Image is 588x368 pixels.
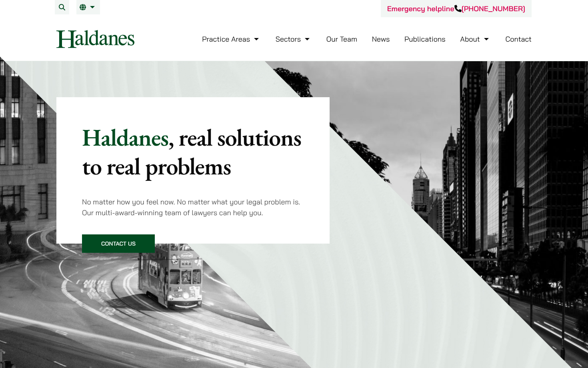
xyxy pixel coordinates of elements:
a: Sectors [276,34,312,44]
a: Contact Us [82,234,155,253]
p: Haldanes [82,123,304,180]
a: Emergency helpline[PHONE_NUMBER] [387,4,525,13]
img: Logo of Haldanes [56,30,134,48]
a: EN [80,4,97,10]
a: Contact [505,34,532,44]
a: News [372,34,390,44]
a: Practice Areas [202,34,261,44]
mark: , real solutions to real problems [82,122,301,182]
a: About [460,34,490,44]
p: No matter how you feel now. No matter what your legal problem is. Our multi-award-winning team of... [82,196,304,218]
a: Our Team [326,34,357,44]
a: Publications [404,34,446,44]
